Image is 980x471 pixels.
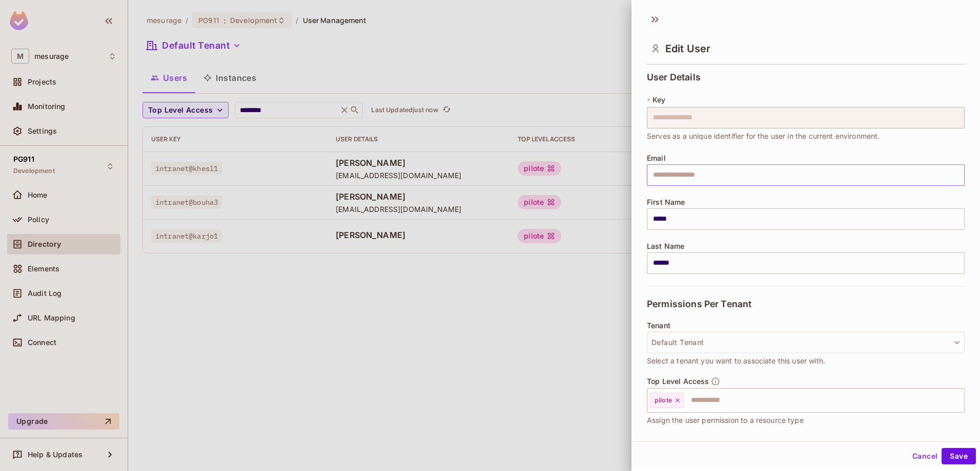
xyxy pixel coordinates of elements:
span: Key [652,96,665,104]
button: Open [959,399,961,401]
button: Default Tenant [647,332,965,353]
button: Cancel [908,448,942,464]
span: Assign the user permission to a resource type [647,415,804,426]
span: Serves as a unique identifier for the user in the current environment. [647,131,880,142]
span: Tenant [647,322,670,330]
span: Email [647,154,666,162]
span: pilote [655,396,672,404]
span: Edit User [665,42,710,55]
span: Last Name [647,242,684,250]
span: Top Level Access [647,377,709,386]
span: First Name [647,198,685,206]
span: User Details [647,72,701,82]
button: Save [942,448,976,464]
div: pilote [650,393,684,408]
span: Select a tenant you want to associate this user with. [647,355,825,367]
span: Permissions Per Tenant [647,299,751,309]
